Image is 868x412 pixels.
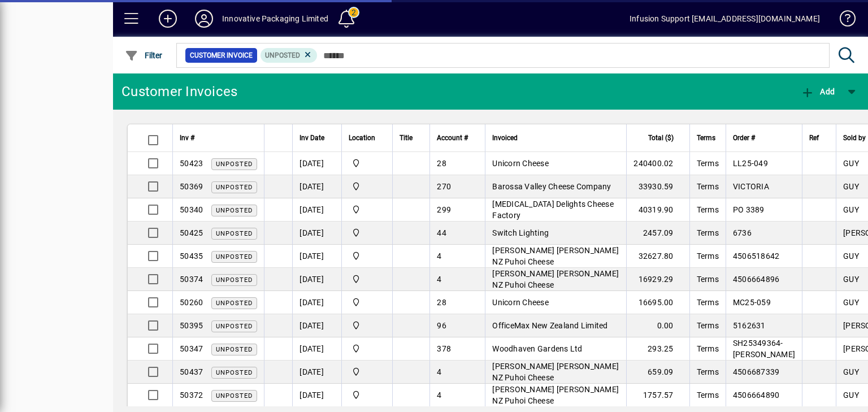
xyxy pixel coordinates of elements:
[216,300,253,307] span: Unposted
[300,132,335,144] div: Inv Date
[292,337,341,361] td: [DATE]
[180,275,203,284] span: 50374
[492,246,619,266] span: [PERSON_NAME] [PERSON_NAME] NZ Puhoi Cheese
[349,132,375,144] span: Location
[697,159,719,168] span: Terms
[180,344,203,353] span: 50347
[626,222,689,245] td: 2457.09
[843,159,859,168] span: GUY
[349,366,385,378] span: Innovative Packaging
[697,132,715,144] span: Terms
[626,198,689,222] td: 40319.90
[626,291,689,314] td: 16695.00
[292,222,341,245] td: [DATE]
[292,152,341,175] td: [DATE]
[492,385,619,405] span: [PERSON_NAME] [PERSON_NAME] NZ Puhoi Cheese
[180,298,203,307] span: 50260
[697,275,719,284] span: Terms
[180,205,203,214] span: 50340
[216,207,253,214] span: Unposted
[292,268,341,291] td: [DATE]
[626,175,689,198] td: 33930.59
[437,205,451,214] span: 299
[216,323,253,330] span: Unposted
[492,132,619,144] div: Invoiced
[180,182,203,191] span: 50369
[216,230,253,237] span: Unposted
[437,321,446,330] span: 96
[843,367,859,376] span: GUY
[626,361,689,384] td: 659.09
[180,159,203,168] span: 50423
[437,251,441,261] span: 4
[697,391,719,400] span: Terms
[180,367,203,376] span: 50437
[492,132,518,144] span: Invoiced
[437,182,451,191] span: 270
[492,344,582,353] span: Woodhaven Gardens Ltd
[125,51,163,60] span: Filter
[292,314,341,337] td: [DATE]
[626,152,689,175] td: 240400.02
[437,367,441,376] span: 4
[843,132,866,144] span: Sold by
[180,251,203,261] span: 50435
[733,339,795,359] span: SH25349364-[PERSON_NAME]
[843,205,859,214] span: GUY
[626,268,689,291] td: 16929.29
[492,159,549,168] span: Unicorn Cheese
[190,50,253,61] span: Customer Invoice
[400,132,413,144] span: Title
[216,253,253,261] span: Unposted
[831,2,854,39] a: Knowledge Base
[492,298,549,307] span: Unicorn Cheese
[150,8,186,29] button: Add
[180,391,203,400] span: 50372
[216,161,253,168] span: Unposted
[630,10,820,28] div: Infusion Support [EMAIL_ADDRESS][DOMAIN_NAME]
[437,344,451,353] span: 378
[492,269,619,289] span: [PERSON_NAME] [PERSON_NAME] NZ Puhoi Cheese
[437,159,446,168] span: 28
[437,298,446,307] span: 28
[697,321,719,330] span: Terms
[697,182,719,191] span: Terms
[733,298,771,307] span: MC25-059
[809,132,829,144] div: Ref
[437,132,468,144] span: Account #
[733,275,780,284] span: 4506664896
[733,367,780,376] span: 4506687339
[626,314,689,337] td: 0.00
[216,184,253,191] span: Unposted
[400,132,423,144] div: Title
[349,132,385,144] div: Location
[733,132,795,144] div: Order #
[697,205,719,214] span: Terms
[733,228,752,237] span: 6736
[843,275,859,284] span: GUY
[349,203,385,216] span: Innovative Packaging
[492,228,549,237] span: Switch Lighting
[180,132,194,144] span: Inv #
[349,342,385,355] span: Innovative Packaging
[180,321,203,330] span: 50395
[843,298,859,307] span: GUY
[292,198,341,222] td: [DATE]
[121,83,237,101] div: Customer Invoices
[626,384,689,407] td: 1757.57
[222,10,328,28] div: Innovative Packaging Limited
[216,392,253,400] span: Unposted
[801,87,835,96] span: Add
[492,362,619,382] span: [PERSON_NAME] [PERSON_NAME] NZ Puhoi Cheese
[349,250,385,262] span: Innovative Packaging
[186,8,222,29] button: Profile
[265,51,300,59] span: Unposted
[216,276,253,284] span: Unposted
[733,321,766,330] span: 5162631
[216,346,253,353] span: Unposted
[798,81,837,102] button: Add
[697,228,719,237] span: Terms
[626,337,689,361] td: 293.25
[733,391,780,400] span: 4506664890
[292,175,341,198] td: [DATE]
